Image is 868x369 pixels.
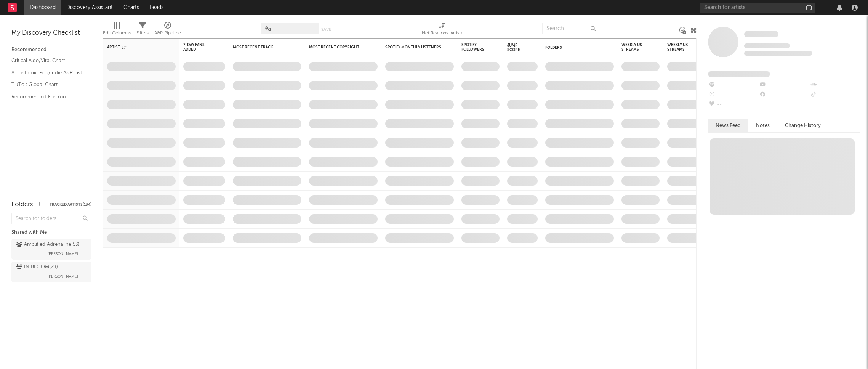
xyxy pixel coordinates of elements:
[11,262,91,282] a: IN BLOOM(29)[PERSON_NAME]
[183,43,214,52] span: 7-Day Fans Added
[748,119,777,132] button: Notes
[11,69,84,77] a: Algorithmic Pop/Indie A&R List
[708,100,759,110] div: --
[385,45,442,50] div: Spotify Monthly Listeners
[759,80,809,90] div: --
[422,29,462,38] div: Notifications (Artist)
[48,249,78,258] span: [PERSON_NAME]
[11,239,91,260] a: Amplified Adrenaline(53)[PERSON_NAME]
[321,27,331,32] button: Save
[309,45,366,50] div: Most Recent Copyright
[103,19,131,41] div: Edit Columns
[810,80,860,90] div: --
[103,29,131,38] div: Edit Columns
[507,43,526,52] div: Jump Score
[11,29,91,38] div: My Discovery Checklist
[777,119,828,132] button: Change History
[11,213,91,224] input: Search for folders...
[48,272,78,281] span: [PERSON_NAME]
[542,23,599,34] input: Search...
[154,29,181,38] div: A&R Pipeline
[545,45,602,50] div: Folders
[744,30,778,38] a: Some Artist
[744,31,778,37] span: Some Artist
[744,43,790,48] span: Tracking Since: [DATE]
[107,45,164,50] div: Artist
[136,29,149,38] div: Filters
[11,93,84,101] a: Recommended For You
[11,80,84,89] a: TikTok Global Chart
[744,51,812,56] span: 0 fans last week
[16,240,80,249] div: Amplified Adrenaline ( 53 )
[700,3,815,13] input: Search for artists
[810,90,860,100] div: --
[11,228,91,237] div: Shared with Me
[16,263,58,272] div: IN BLOOM ( 29 )
[11,45,91,55] div: Recommended
[154,19,181,41] div: A&R Pipeline
[233,45,290,50] div: Most Recent Track
[621,43,648,52] span: Weekly US Streams
[461,43,488,52] div: Spotify Followers
[708,71,770,77] span: Fans Added by Platform
[136,19,149,41] div: Filters
[11,200,33,209] div: Folders
[667,43,696,52] span: Weekly UK Streams
[708,80,759,90] div: --
[50,203,91,207] button: Tracked Artists(134)
[708,90,759,100] div: --
[759,90,809,100] div: --
[422,19,462,41] div: Notifications (Artist)
[11,56,84,65] a: Critical Algo/Viral Chart
[708,119,748,132] button: News Feed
